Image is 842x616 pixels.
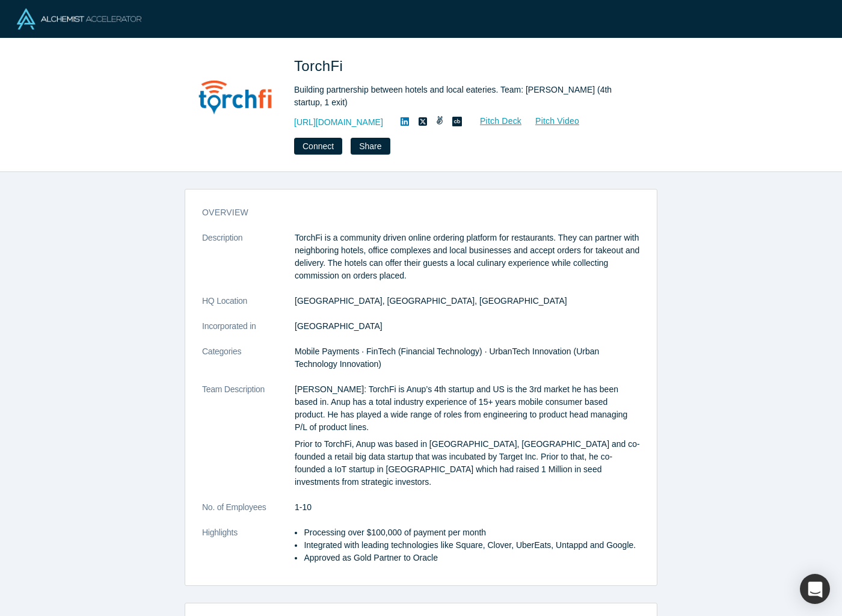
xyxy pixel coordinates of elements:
dt: Incorporated in [202,320,295,345]
p: [PERSON_NAME]: TorchFi is Anup’s 4th startup and US is the 3rd market he has been based in. Anup ... [295,383,640,434]
div: Building partnership between hotels and local eateries. Team: [PERSON_NAME] (4th startup, 1 exit) [294,84,631,109]
p: Processing over $100,000 of payment per month [304,526,640,539]
h3: overview [202,206,623,219]
span: Mobile Payments · FinTech (Financial Technology) · UrbanTech Innovation (Urban Technology Innovat... [295,346,599,369]
a: Pitch Video [522,114,580,128]
p: Prior to TorchFi, Anup was based in [GEOGRAPHIC_DATA], [GEOGRAPHIC_DATA] and co-founded a retail ... [295,438,640,488]
img: Alchemist Logo [17,8,141,29]
p: Integrated with leading technologies like Square, Clover, UberEats, Untappd and Google. [304,539,640,552]
a: [URL][DOMAIN_NAME] [294,116,383,129]
dd: [GEOGRAPHIC_DATA] [295,320,640,333]
p: Approved as Gold Partner to Oracle [304,552,640,564]
dt: No. of Employees [202,501,295,526]
span: TorchFi [294,58,347,74]
dt: HQ Location [202,295,295,320]
button: Share [351,138,390,155]
dt: Team Description [202,383,295,501]
a: Pitch Deck [467,114,522,128]
dt: Description [202,232,295,295]
button: Connect [294,138,342,155]
dt: Highlights [202,526,295,577]
dd: 1-10 [295,501,640,514]
p: TorchFi is a community driven online ordering platform for restaurants. They can partner with nei... [295,232,640,282]
img: TorchFi's Logo [193,55,277,140]
dd: [GEOGRAPHIC_DATA], [GEOGRAPHIC_DATA], [GEOGRAPHIC_DATA] [295,295,640,307]
dt: Categories [202,345,295,383]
